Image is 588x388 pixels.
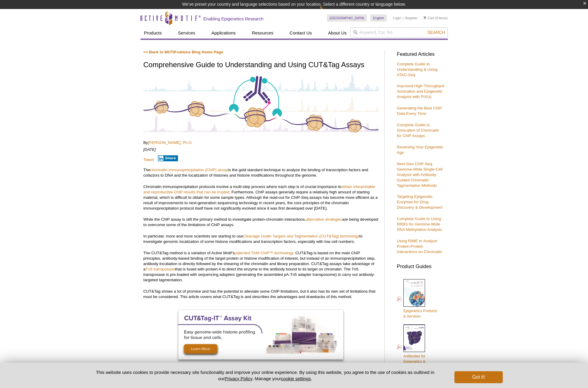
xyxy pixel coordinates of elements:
[397,145,443,155] a: Reversing Your Epigenetic Age
[143,234,378,244] p: In particular, more and more scientists are starting to use to investigate genomic localization o...
[324,27,350,39] a: About Us
[424,16,434,20] a: Cart
[143,140,378,145] p: By
[143,184,375,194] a: obtain interpretable and reproducible ChIP results that can be trusted
[397,261,445,269] h3: Product Guides
[370,14,387,22] a: English
[281,376,311,381] button: cookie settings
[319,4,335,19] img: Change Here
[397,216,442,232] a: Complete Guide to Using RRBS for Genome-Wide DNA Methylation Analysis
[143,217,378,228] p: While the ChIP assay is still the primary method to investigate protein-chromatin interactions, a...
[397,239,442,254] a: Using RIME to Analyze Protein-Protein Interactions on Chromatin
[397,194,442,210] a: Targeting Epigenetic Enzymes for Drug Discovery & Development
[143,50,223,54] a: << Back to MOTIFvations Blog Home Page
[140,27,165,39] a: Products
[86,369,445,382] p: This website uses cookies to provide necessary site functionality and improve your online experie...
[426,30,447,35] button: Search
[243,234,359,238] a: Cleavage Under Targets and Tagmentation (CUT&Tag) technology
[143,157,154,162] a: Tweet
[286,27,315,39] a: Contact Us
[403,324,425,352] img: Abs_epi_2015_cover_web_70x200
[405,16,418,20] a: Register
[424,14,448,22] li: (0 items)
[178,310,343,360] img: Optimized CUT&Tag-IT Assay Kit
[454,371,502,383] button: Got it!
[403,14,404,22] li: |
[143,61,378,70] h1: Comprehensive Guide to Understanding and Using CUT&Tag Assays
[397,279,437,320] a: Epigenetics Products& Services
[225,376,252,381] a: Privacy Policy
[143,167,378,178] p: The is the gold standard technique to analyze the binding of transcription factors and cofactors ...
[306,217,342,222] a: alternative strategies
[150,168,228,172] a: chromatin immunoprecipitation (ChIP) assay
[393,16,401,20] a: Login
[204,16,264,22] h2: Enabling Epigenetics Research
[397,162,442,188] a: Next-Gen ChIP-Seq: Genome-Wide Single-Cell Analysis with Antibody-Guided Chromatin Tagmentation M...
[143,73,378,133] img: Antibody-Based Tagmentation Notes
[158,155,178,161] button: Share
[397,324,430,370] a: Antibodies forEpigenetics &Gene Regulation
[327,14,367,22] a: [GEOGRAPHIC_DATA]
[174,27,199,39] a: Services
[143,289,378,300] p: CUT&Tag shows a lot of promise and has the potential to alleviate some ChIP limitations, but it a...
[397,106,442,116] a: Generating the Best ChIP Data Every Time
[403,354,430,369] span: Antibodies for Epigenetics & Gene Regulation
[235,251,293,255] a: patented TAM-ChIP™ technology
[397,84,444,99] a: Improved High-Throughput Sonication and Epigenetic Analysis with PIXUL
[397,123,439,138] a: Complete Guide to Sonication of Chromatin for ChIP Assays
[397,62,438,77] a: Complete Guide to Understanding & Using ATAC-Seq
[143,184,378,211] p: Chromatin immunoprecipitation protocols involve a multi-step process where each step is of crucia...
[208,27,239,39] a: Applications
[403,309,437,318] span: Epigenetics Products & Services
[146,267,175,271] a: Tn5 transposase
[403,279,425,307] img: Epi_brochure_140604_cover_web_70x200
[248,27,277,39] a: Resources
[350,27,448,37] input: Keyword, Cat. No.
[143,250,378,283] p: The CUT&Tag method is a variation of Active Motif’s . CUT&Tag is based on the main ChIP principle...
[143,147,156,152] em: [DATE]
[148,140,193,145] a: [PERSON_NAME], Ph.D.
[397,52,445,57] h3: Featured Articles
[424,16,426,19] img: Your Cart
[427,30,445,35] span: Search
